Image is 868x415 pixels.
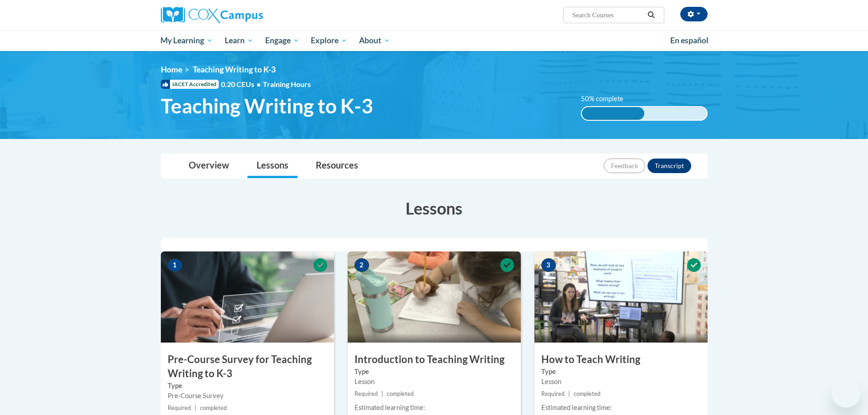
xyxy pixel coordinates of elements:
[193,65,276,74] span: Teaching Writing to K-3
[161,7,334,23] a: Cox Campus
[161,197,708,220] h3: Lessons
[161,7,263,23] img: Cox Campus
[832,379,861,408] iframe: Button to launch messaging window
[219,30,259,51] a: Learn
[348,353,521,367] h3: Introduction to Teaching Writing
[680,7,708,21] button: Account Settings
[259,30,305,51] a: Engage
[353,30,396,51] a: About
[161,94,373,118] span: Teaching Writing to K-3
[534,353,708,367] h3: How to Teach Writing
[541,390,565,397] span: Required
[381,390,383,397] span: |
[664,31,714,50] a: En español
[147,30,721,51] div: Main menu
[647,159,691,173] button: Transcript
[168,258,182,272] span: 1
[168,391,327,401] div: Pre-Course Survey
[354,367,514,377] label: Type
[247,154,298,178] a: Lessons
[354,390,378,397] span: Required
[568,390,570,397] span: |
[582,107,644,120] div: 50% complete
[155,30,219,51] a: My Learning
[265,35,299,46] span: Engage
[354,377,514,387] div: Lesson
[604,159,645,173] button: Feedback
[263,80,311,88] span: Training Hours
[160,35,213,46] span: My Learning
[161,251,334,343] img: Course Image
[221,79,263,89] span: 0.20 CEUs
[541,377,701,387] div: Lesson
[168,381,327,391] label: Type
[348,251,521,343] img: Course Image
[354,258,369,272] span: 2
[168,405,191,411] span: Required
[307,154,367,178] a: Resources
[571,10,644,20] input: Search Courses
[541,403,701,413] div: Estimated learning time:
[581,94,633,104] label: 50% complete
[180,154,238,178] a: Overview
[387,390,414,397] span: completed
[670,36,709,45] span: En español
[534,251,708,343] img: Course Image
[311,35,347,46] span: Explore
[644,10,658,20] button: Search
[574,390,601,397] span: completed
[305,30,353,51] a: Explore
[257,80,261,88] span: •
[161,353,334,381] h3: Pre-Course Survey for Teaching Writing to K-3
[161,80,219,89] span: IACET Accredited
[354,403,514,413] div: Estimated learning time:
[200,405,227,411] span: completed
[195,405,196,411] span: |
[359,35,390,46] span: About
[225,35,253,46] span: Learn
[541,367,701,377] label: Type
[541,258,556,272] span: 3
[161,65,182,74] a: Home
